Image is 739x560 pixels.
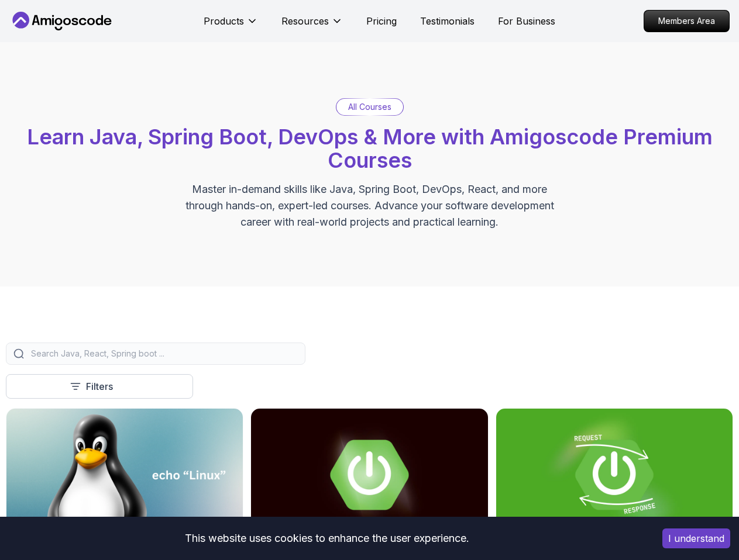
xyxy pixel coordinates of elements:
div: This website uses cookies to enhance the user experience. [9,526,645,551]
img: Linux Fundamentals card [6,409,243,541]
p: Filters [86,379,113,393]
a: Members Area [644,10,730,32]
a: For Business [498,14,555,28]
p: Resources [281,14,329,28]
button: Resources [281,14,343,37]
a: Pricing [366,14,397,28]
input: Search Java, React, Spring boot ... [29,348,298,359]
img: Building APIs with Spring Boot card [496,409,733,541]
button: Products [204,14,258,37]
p: Members Area [644,11,729,32]
button: Filters [6,374,193,399]
p: Master in-demand skills like Java, Spring Boot, DevOps, React, and more through hands-on, expert-... [173,181,566,230]
a: Testimonials [420,14,475,28]
span: Learn Java, Spring Boot, DevOps & More with Amigoscode Premium Courses [27,124,713,173]
img: Advanced Spring Boot card [251,409,487,541]
p: Products [204,14,244,28]
button: Accept cookies [662,528,730,548]
p: All Courses [348,101,391,113]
